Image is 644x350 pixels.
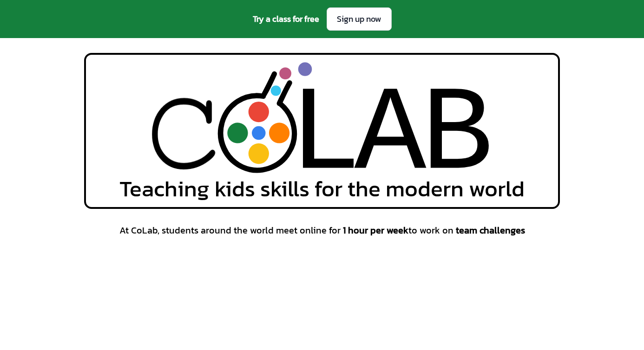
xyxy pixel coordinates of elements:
span: 1 hour per week [343,223,408,237]
span: Teaching kids skills for the modern world [119,177,525,200]
div: B [421,64,493,208]
div: L [289,64,361,208]
span: At CoLab, students around the world meet online for to work on [119,224,525,237]
span: team challenges [456,223,525,237]
a: Sign up now [327,7,392,31]
div: A [355,64,427,208]
span: Try a class for free [253,13,319,26]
